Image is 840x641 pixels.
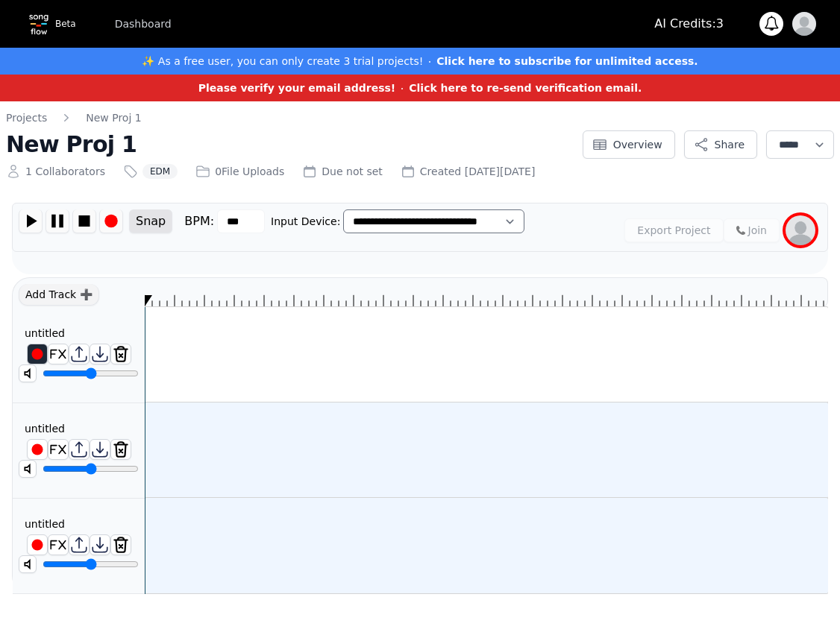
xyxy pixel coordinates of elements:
img: export-FJOLR6JH.svg [90,535,110,555]
div: untitled [19,517,71,531]
p: Due not set [322,164,383,179]
label: Input Device: [271,214,340,229]
div: untitled [19,421,71,436]
div: untitled [19,326,71,341]
button: Join [724,218,780,242]
img: trash-VMEC2UDV.svg [111,535,131,555]
img: import-GJ37EX3T.svg [69,344,89,364]
a: New Proj 1 [86,110,141,125]
a: Projects [6,110,47,125]
img: pause-7FOZAIPN.svg [46,209,69,233]
button: Export Project [624,218,723,242]
img: record-BSW3YWYX.svg [28,344,47,364]
div: Add Track ➕ [19,284,99,306]
img: import-GJ37EX3T.svg [69,535,89,555]
img: unmute-VYQ6XJBC.svg [19,365,36,382]
img: export-FJOLR6JH.svg [90,344,110,364]
img: effects-YESYWAN3.svg [48,535,68,555]
img: trash-VMEC2UDV.svg [111,344,131,364]
button: ✨ As a free user, you can only create 3 trial projects!Click here to subscribe for unlimited access. [142,52,698,70]
img: phone-UTJ6M45A.svg [736,226,745,235]
strong: Please verify your email address! [198,82,396,94]
img: Topline [24,9,54,39]
label: BPM: [184,212,214,230]
p: 1 Collaborators [25,164,105,179]
p: AI Credits: 3 [654,15,724,33]
img: unmute-VYQ6XJBC.svg [19,556,36,572]
img: record-BSW3YWYX.svg [100,209,122,233]
img: trash-VMEC2UDV.svg [111,440,131,459]
button: Snap [129,209,172,233]
img: unmute-VYQ6XJBC.svg [19,461,36,477]
img: record-BSW3YWYX.svg [28,440,47,459]
a: Overview [583,141,675,155]
div: 0 File Uploads [195,164,284,179]
strong: ✨ As a free user, you can only create 3 trial projects! [142,55,423,67]
button: Share [684,130,757,159]
img: import-GJ37EX3T.svg [69,440,89,459]
nav: Breadcrumb [6,110,574,125]
h2: New Proj 1 [6,131,574,158]
img: effects-YESYWAN3.svg [48,344,68,364]
strong: Click here to re-send verification email. [409,82,642,94]
strong: Click here to subscribe for unlimited access. [436,55,698,67]
img: effects-YESYWAN3.svg [48,440,68,459]
p: Beta [55,18,76,30]
img: export-FJOLR6JH.svg [90,440,110,459]
p: Created [DATE][DATE] [420,164,536,179]
img: defaultdp-GMBFNSZB.png [786,215,815,245]
span: EDM [142,164,178,179]
a: Dashboard [106,10,181,37]
img: play-HN6QGP6F.svg [19,209,42,233]
img: stop-IIWY7GUR.svg [73,209,95,233]
button: Please verify your email address!Click here to re-send verification email. [198,79,642,97]
button: Overview [583,130,675,159]
img: record-BSW3YWYX.svg [28,535,47,555]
